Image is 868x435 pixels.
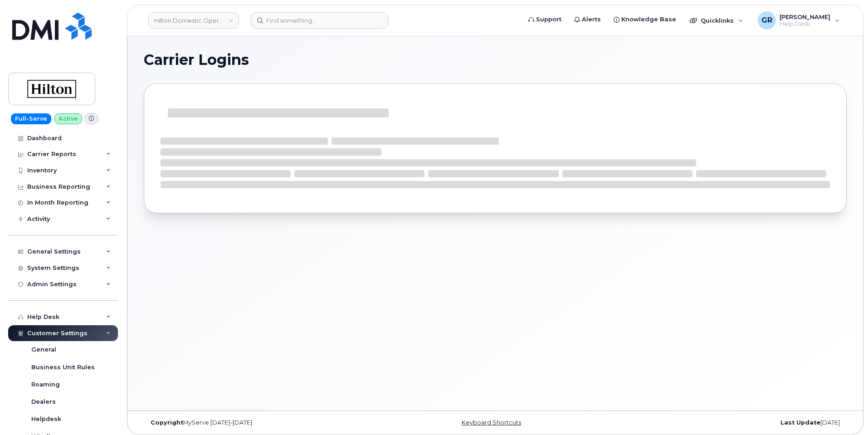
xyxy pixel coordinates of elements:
[144,419,378,426] div: MyServe [DATE]–[DATE]
[612,419,847,426] div: [DATE]
[780,419,820,426] strong: Last Update
[462,419,521,426] a: Keyboard Shortcuts
[151,419,183,426] strong: Copyright
[144,53,249,67] span: Carrier Logins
